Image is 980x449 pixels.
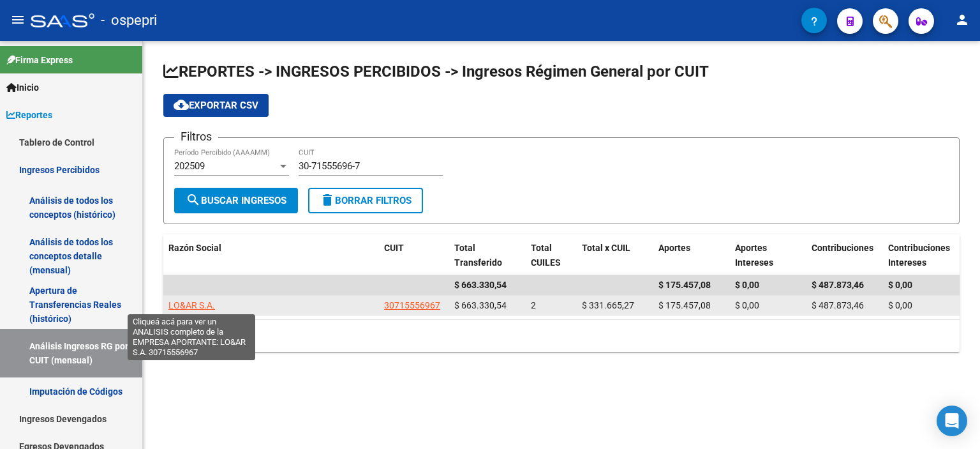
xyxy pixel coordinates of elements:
[174,97,189,112] mat-icon: cloud_download
[174,160,205,172] span: 202509
[186,192,201,208] mat-icon: search
[582,243,630,253] span: Total x CUIL
[454,243,502,268] span: Total Transferido
[526,234,577,277] datatable-header-cell: Total CUILES
[6,108,52,122] span: Reportes
[888,300,912,310] span: $ 0,00
[454,300,507,310] span: $ 663.330,54
[379,234,449,277] datatable-header-cell: CUIT
[883,234,960,277] datatable-header-cell: Contribuciones Intereses
[653,234,730,277] datatable-header-cell: Aportes
[101,6,157,34] span: - ospepri
[812,243,873,253] span: Contribuciones
[174,100,258,111] span: Exportar CSV
[6,80,39,95] span: Inicio
[658,300,711,310] span: $ 175.457,08
[6,53,73,67] span: Firma Express
[449,234,526,277] datatable-header-cell: Total Transferido
[658,280,711,290] span: $ 175.457,08
[384,300,440,310] span: 30715556967
[186,195,286,206] span: Buscar Ingresos
[735,300,759,310] span: $ 0,00
[163,94,269,117] button: Exportar CSV
[384,243,404,253] span: CUIT
[531,300,536,310] span: 2
[730,234,806,277] datatable-header-cell: Aportes Intereses
[806,234,883,277] datatable-header-cell: Contribuciones
[174,188,298,213] button: Buscar Ingresos
[174,128,218,146] h3: Filtros
[954,12,970,27] mat-icon: person
[735,243,773,268] span: Aportes Intereses
[531,243,561,268] span: Total CUILES
[812,280,864,290] span: $ 487.873,46
[168,300,215,310] span: LO&AR S.A.
[937,406,967,436] div: Open Intercom Messenger
[582,300,634,310] span: $ 331.665,27
[658,243,690,253] span: Aportes
[308,188,423,213] button: Borrar Filtros
[163,234,379,277] datatable-header-cell: Razón Social
[577,234,653,277] datatable-header-cell: Total x CUIL
[888,243,950,268] span: Contribuciones Intereses
[163,63,709,80] span: REPORTES -> INGRESOS PERCIBIDOS -> Ingresos Régimen General por CUIT
[812,300,864,310] span: $ 487.873,46
[10,12,26,27] mat-icon: menu
[735,280,759,290] span: $ 0,00
[320,192,335,208] mat-icon: delete
[888,280,912,290] span: $ 0,00
[168,243,221,253] span: Razón Social
[320,195,412,206] span: Borrar Filtros
[454,280,507,290] span: $ 663.330,54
